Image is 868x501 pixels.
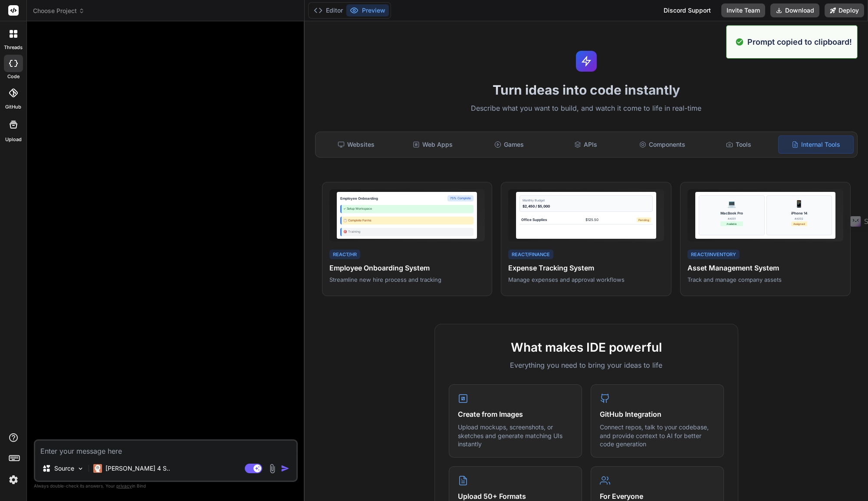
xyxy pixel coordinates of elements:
div: Available [720,221,743,226]
p: Always double-check its answers. Your in Bind [34,482,298,490]
div: Websites [319,135,394,154]
div: Internal Tools [778,135,854,154]
h4: Asset Management System [687,263,843,273]
div: 📱 [795,198,803,209]
p: Everything you need to bring your ideas to life [449,360,724,370]
img: Pick Models [77,465,84,472]
img: icon [281,464,289,473]
p: Describe what you want to build, and watch it come to life in real-time [310,103,863,114]
h4: Expense Tracking System [508,263,664,273]
p: Streamline new hire process and tracking [329,276,485,283]
p: Upload mockups, screenshots, or sketches and generate matching UIs instantly [458,423,573,448]
button: Invite Team [721,3,765,17]
div: Tools [701,135,776,154]
img: settings [6,472,21,487]
div: 📋 Complete Forms [340,217,473,225]
label: Upload [5,136,22,143]
h1: Turn ideas into code instantly [310,82,863,98]
p: Track and manage company assets [687,276,843,283]
label: GitHub [5,103,21,111]
span: privacy [116,483,132,488]
h4: GitHub Integration [600,409,715,419]
div: #A001 [720,217,743,221]
div: Components [625,135,700,154]
p: [PERSON_NAME] 4 S.. [105,464,170,473]
p: Source [54,464,74,473]
p: Prompt copied to clipboard! [747,36,852,48]
div: 💻 [727,198,736,209]
div: $2,450 / $5,000 [523,204,650,209]
p: Manage expenses and approval workflows [508,276,664,283]
button: Deploy [825,3,864,17]
label: code [7,73,20,80]
div: Office Supplies [521,217,547,222]
div: Pending [637,218,651,222]
div: Assigned [791,221,807,226]
div: Discord Support [658,3,716,17]
div: React/HR [329,250,360,260]
h2: What makes IDE powerful [449,338,724,356]
div: 🎯 Training [340,228,473,236]
div: Games [472,135,546,154]
label: threads [4,44,23,51]
span: Choose Project [33,7,85,15]
div: #A002 [791,217,807,221]
div: Monthly Budget [523,198,650,203]
button: Editor [310,4,346,16]
div: MacBook Pro [720,211,743,216]
div: iPhone 14 [791,211,807,216]
h4: Create from Images [458,409,573,419]
p: Connect repos, talk to your codebase, and provide context to AI for better code generation [600,423,715,448]
div: React/Finance [508,250,553,260]
h4: Employee Onboarding System [329,263,485,273]
img: Claude 4 Sonnet [93,464,102,473]
button: Preview [346,4,389,16]
div: $125.50 [585,217,598,222]
div: APIs [549,135,623,154]
div: React/Inventory [687,250,740,260]
button: Download [770,3,819,17]
div: ✓ Setup Workspace [340,205,473,213]
img: attachment [267,464,277,474]
img: alert [735,36,744,48]
div: Web Apps [395,135,470,154]
div: Employee Onboarding [340,196,378,201]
